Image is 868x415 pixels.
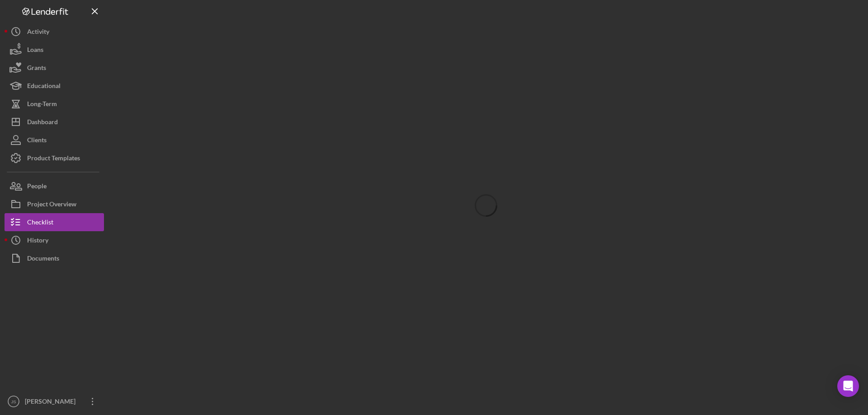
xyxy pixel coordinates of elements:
div: Documents [27,249,59,270]
button: Grants [5,59,104,77]
div: Educational [27,77,61,97]
button: Clients [5,131,104,149]
div: People [27,177,47,197]
div: Project Overview [27,195,76,215]
div: [PERSON_NAME] [23,392,81,413]
div: Dashboard [27,113,58,133]
div: Loans [27,41,43,61]
button: Long-Term [5,95,104,113]
button: Documents [5,249,104,267]
button: Educational [5,77,104,95]
div: Open Intercom Messenger [837,375,859,397]
div: Checklist [27,213,53,233]
button: JS[PERSON_NAME] [5,392,104,410]
button: History [5,231,104,249]
button: People [5,177,104,195]
button: Project Overview [5,195,104,213]
div: Long-Term [27,95,57,115]
div: History [27,231,48,252]
div: Clients [27,131,47,151]
button: Dashboard [5,113,104,131]
div: Activity [27,23,49,43]
button: Activity [5,23,104,41]
button: Checklist [5,213,104,231]
div: Product Templates [27,149,80,169]
div: Grants [27,59,46,79]
text: JS [11,399,16,404]
button: Loans [5,41,104,59]
button: Product Templates [5,149,104,167]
